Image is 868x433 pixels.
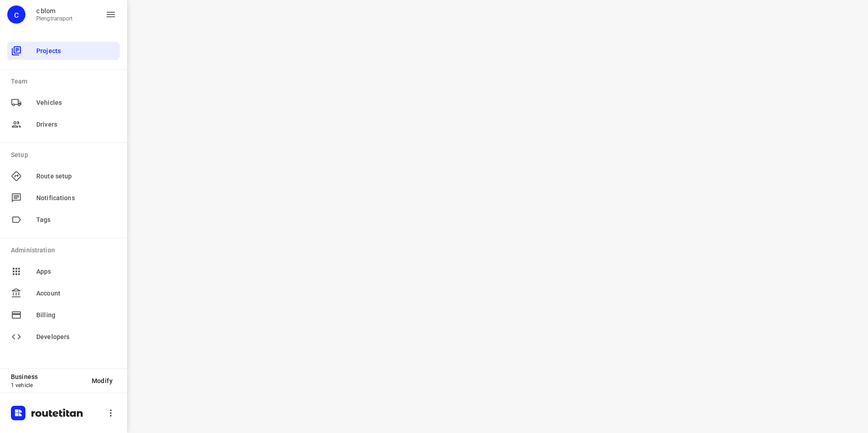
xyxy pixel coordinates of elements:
span: Notifications [36,193,116,203]
span: Tags [36,215,116,225]
button: Modify [84,373,120,389]
div: Billing [7,306,120,324]
div: Projects [7,42,120,60]
span: Account [36,289,116,298]
span: Modify [92,377,113,384]
div: Drivers [7,115,120,133]
span: Projects [36,46,116,56]
div: Route setup [7,167,120,185]
div: Tags [7,211,120,229]
div: Vehicles [7,93,120,112]
div: c [7,5,25,24]
span: Apps [36,267,116,276]
div: Apps [7,262,120,280]
div: Notifications [7,189,120,207]
span: Vehicles [36,98,116,108]
p: Plengtransport [36,15,73,22]
p: Setup [11,150,120,160]
span: Route setup [36,172,116,181]
div: Account [7,284,120,302]
p: Business [11,373,84,380]
p: Team [11,77,120,86]
div: Developers [7,328,120,346]
span: Billing [36,310,116,320]
p: c blom [36,7,73,15]
span: Developers [36,332,116,342]
p: 1 vehicle [11,382,84,389]
p: Administration [11,246,120,255]
span: Drivers [36,120,116,129]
